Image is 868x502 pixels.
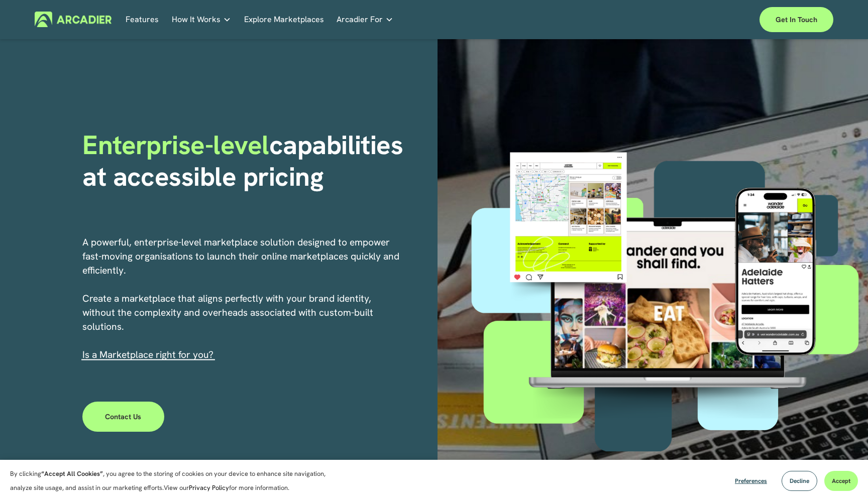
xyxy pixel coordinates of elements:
button: Preferences [727,471,775,491]
strong: capabilities at accessible pricing [82,128,410,193]
a: s a Marketplace right for you? [85,348,213,361]
img: Arcadier [35,12,112,27]
strong: “Accept All Cookies” [41,469,103,478]
button: Accept [824,471,858,491]
a: Contact Us [82,402,164,432]
span: Decline [790,477,809,485]
button: Decline [782,471,817,491]
span: Arcadier For [337,13,383,27]
span: Preferences [735,477,767,485]
a: Privacy Policy [189,483,229,492]
a: folder dropdown [337,12,393,27]
span: Accept [832,477,850,485]
p: By clicking , you agree to the storing of cookies on your device to enhance site navigation, anal... [10,467,337,495]
a: folder dropdown [172,12,231,27]
p: A powerful, enterprise-level marketplace solution designed to empower fast-moving organisations t... [82,235,401,362]
span: How It Works [172,13,221,27]
a: Get in touch [759,7,833,32]
span: Enterprise-level [82,128,269,162]
a: Explore Marketplaces [244,12,324,27]
span: I [82,348,213,361]
a: Features [126,12,159,27]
